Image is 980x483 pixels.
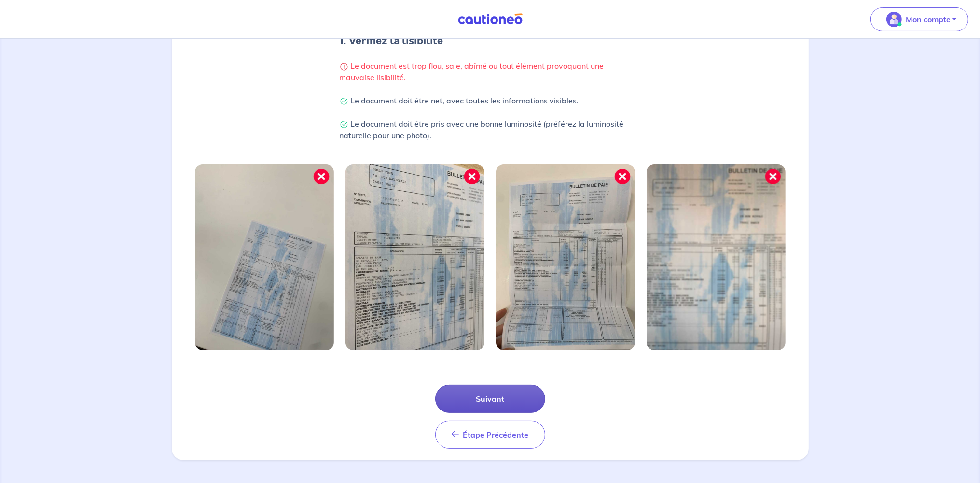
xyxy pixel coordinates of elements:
[345,164,484,350] img: Image mal cadrée 2
[340,97,348,106] img: Check
[870,7,968,31] button: illu_account_valid_menu.svgMon compte
[496,164,635,350] img: Image mal cadrée 3
[454,13,526,25] img: Cautioneo
[886,12,902,27] img: illu_account_valid_menu.svg
[195,164,334,350] img: Image mal cadrée 1
[340,33,641,48] h4: 1. Vérifiez la lisibilité
[340,95,641,141] p: Le document doit être net, avec toutes les informations visibles. Le document doit être pris avec...
[340,120,348,129] img: Check
[435,385,545,413] button: Suivant
[435,421,545,449] button: Étape Précédente
[647,164,786,350] img: Image mal cadrée 4
[340,62,348,71] img: Warning
[340,60,641,83] p: Le document est trop flou, sale, abîmé ou tout élément provoquant une mauvaise lisibilité.
[906,14,951,25] p: Mon compte
[463,430,529,439] span: Étape Précédente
